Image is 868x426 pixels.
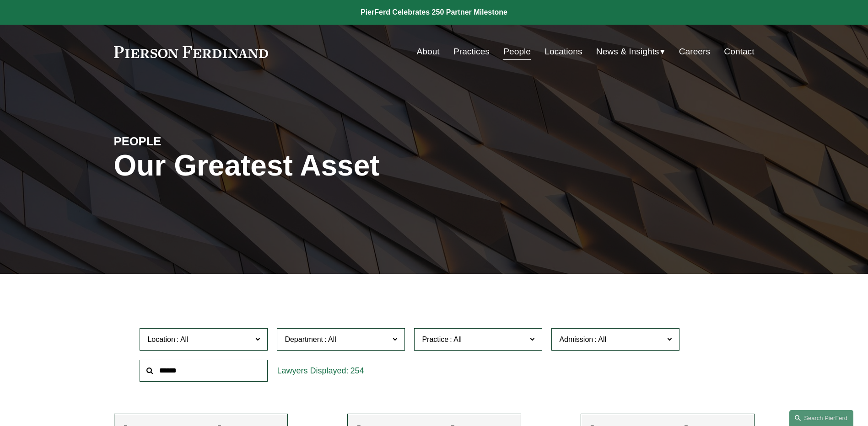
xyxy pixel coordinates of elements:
[724,43,754,60] a: Contact
[422,335,448,343] span: Practice
[350,366,364,375] span: 254
[559,335,593,343] span: Admission
[417,43,440,60] a: About
[503,43,531,60] a: People
[453,43,490,60] a: Practices
[285,335,323,343] span: Department
[679,43,710,60] a: Careers
[545,43,582,60] a: Locations
[114,149,541,182] h1: Our Greatest Asset
[114,134,274,149] h4: PEOPLE
[789,410,853,426] a: Search this site
[596,44,659,60] span: News & Insights
[147,335,175,343] span: Location
[596,43,665,60] a: folder dropdown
